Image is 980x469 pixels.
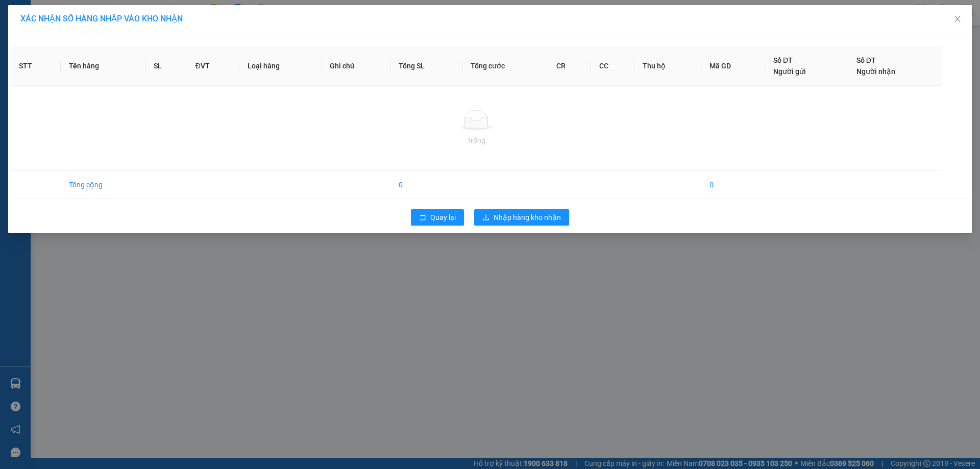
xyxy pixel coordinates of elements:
[11,46,61,86] th: STT
[430,212,456,223] span: Quay lại
[20,14,183,23] span: XÁC NHẬN SỐ HÀNG NHẬP VÀO KHO NHẬN
[474,209,569,226] button: downloadNhập hàng kho nhận
[773,67,806,76] span: Người gửi
[856,56,876,64] span: Số ĐT
[856,67,895,76] span: Người nhận
[411,209,464,226] button: rollbackQuay lại
[634,46,701,86] th: Thu hộ
[19,135,934,146] div: Trống
[145,46,187,86] th: SL
[187,46,239,86] th: ĐVT
[322,46,391,86] th: Ghi chú
[419,214,426,222] span: rollback
[953,15,962,23] span: close
[462,46,548,86] th: Tổng cước
[773,56,793,64] span: Số ĐT
[482,214,489,222] span: download
[591,46,634,86] th: CC
[943,5,972,34] button: Close
[390,46,462,86] th: Tổng SL
[548,46,592,86] th: CR
[701,171,765,199] td: 0
[239,46,322,86] th: Loại hàng
[390,171,462,199] td: 0
[701,46,765,86] th: Mã GD
[61,46,145,86] th: Tên hàng
[61,171,145,199] td: Tổng cộng
[494,212,561,223] span: Nhập hàng kho nhận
